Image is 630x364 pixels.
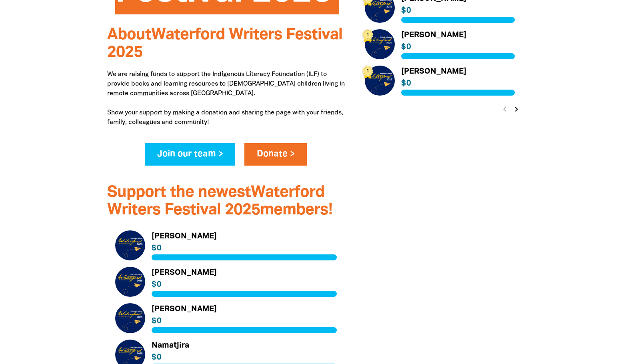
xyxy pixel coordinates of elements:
a: Donate > [244,143,307,166]
p: We are raising funds to support the Indigenous Literacy Foundation (ILF) to provide books and lea... [107,70,345,127]
span: About Waterford Writers Festival 2025 [107,28,342,60]
a: Join our team > [145,143,236,166]
div: 1 [362,29,373,40]
div: 1 [362,66,373,76]
i: chevron_right [512,104,521,114]
button: Next page [510,104,522,115]
span: Support the newest Waterford Writers Festival 2025 members! [107,185,332,218]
